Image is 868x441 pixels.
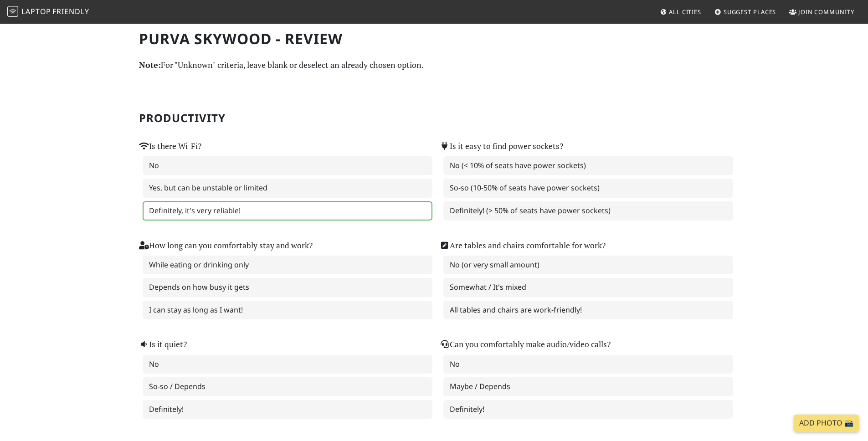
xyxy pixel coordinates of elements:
label: So-so (10-50% of seats have power sockets) [443,179,733,198]
a: Suggest Places [711,4,780,20]
label: Somewhat / It's mixed [443,278,733,297]
a: All Cities [656,4,705,20]
h1: Purva Skywood - Review [139,30,729,47]
span: Join Community [798,8,854,16]
label: No (< 10% of seats have power sockets) [443,156,733,175]
a: LaptopFriendly LaptopFriendly [7,4,89,20]
label: How long can you comfortably stay and work? [139,239,313,252]
label: While eating or drinking only [143,256,432,275]
a: Join Community [786,4,858,20]
span: Friendly [52,6,89,16]
label: No [143,156,432,175]
span: Laptop [21,6,51,16]
h2: Productivity [139,112,729,125]
label: Maybe / Depends [443,377,733,396]
label: Depends on how busy it gets [143,278,432,297]
a: Add Photo 📸 [794,415,859,432]
label: So-so / Depends [143,377,432,396]
label: Are tables and chairs comfortable for work? [440,239,606,252]
strong: Note: [139,59,161,70]
span: Suggest Places [724,8,776,16]
label: No [443,355,733,374]
label: Is it quiet? [139,338,187,351]
label: Definitely! [443,400,733,419]
img: LaptopFriendly [7,6,18,17]
span: All Cities [669,8,701,16]
label: Definitely! [143,400,432,419]
label: All tables and chairs are work-friendly! [443,301,733,320]
label: Definitely! (> 50% of seats have power sockets) [443,201,733,220]
label: Definitely, it's very reliable! [143,201,432,220]
label: Yes, but can be unstable or limited [143,179,432,198]
label: I can stay as long as I want! [143,301,432,320]
label: Can you comfortably make audio/video calls? [440,338,611,351]
label: No (or very small amount) [443,256,733,275]
p: For "Unknown" criteria, leave blank or deselect an already chosen option. [139,58,729,72]
label: No [143,355,432,374]
label: Is it easy to find power sockets? [440,140,563,153]
label: Is there Wi-Fi? [139,140,201,153]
